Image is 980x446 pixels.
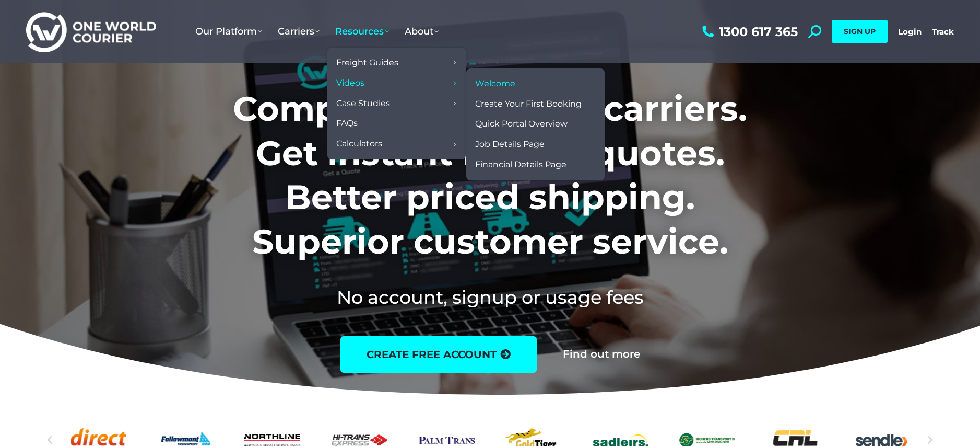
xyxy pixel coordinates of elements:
[333,134,461,154] a: Calculators
[26,10,156,53] img: One World Courier
[336,139,382,150] span: Calculators
[471,155,599,175] a: Financial Details Page
[563,349,640,360] a: Find out more
[471,74,599,94] a: Welcome
[932,27,954,37] a: Track
[336,98,390,109] span: Case Studies
[405,26,439,37] span: About
[475,78,515,89] span: Welcome
[336,58,398,68] span: Freight Guides
[471,114,599,134] a: Quick Portal Overview
[336,118,358,129] span: FAQs
[475,119,568,130] span: Quick Portal Overview
[333,94,461,114] a: Case Studies
[187,15,270,48] a: Our Platform
[333,73,461,94] a: Videos
[164,87,816,264] h1: Compare top freight carriers. Get instant freight quotes. Better priced shipping. Superior custom...
[333,53,461,73] a: Freight Guides
[475,99,582,110] span: Create Your First Booking
[278,26,320,37] span: Carriers
[475,159,566,170] span: Financial Details Page
[700,25,798,38] a: 1300 617 365
[397,15,446,48] a: About
[340,336,537,373] a: create free account
[898,27,922,37] a: Login
[164,284,816,310] h2: No account, signup or usage fees
[471,94,599,115] a: Create Your First Booking
[475,139,545,150] span: Job Details Page
[832,20,888,43] a: SIGN UP
[335,26,389,37] span: Resources
[336,78,364,89] span: Videos
[327,15,397,48] a: Resources
[844,27,876,36] span: SIGN UP
[195,26,262,37] span: Our Platform
[270,15,327,48] a: Carriers
[471,134,599,155] a: Job Details Page
[333,113,461,134] a: FAQs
